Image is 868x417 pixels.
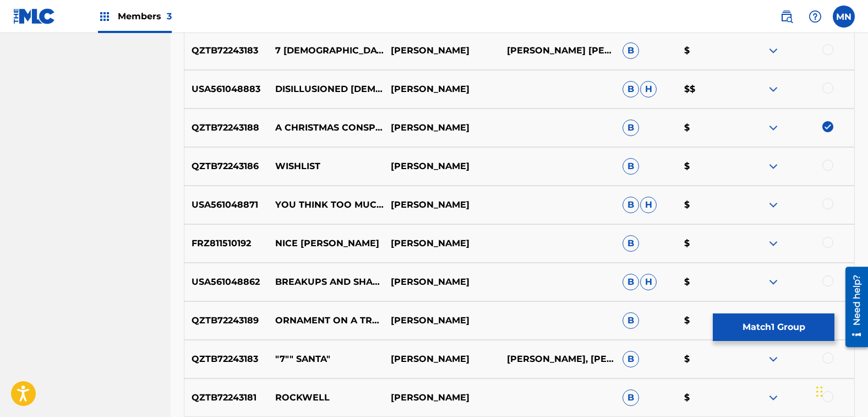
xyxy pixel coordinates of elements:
[623,120,639,136] span: B
[184,83,268,96] p: USA561048883
[268,121,383,134] p: A CHRISTMAS CONSPIRACY
[384,121,499,134] p: [PERSON_NAME]
[767,83,780,96] img: expand
[780,10,793,23] img: search
[268,275,383,289] p: BREAKUPS AND SHAKEUPS
[640,274,657,290] span: H
[677,314,739,327] p: $
[268,237,383,250] p: NICE [PERSON_NAME]
[184,160,268,173] p: QZTB72243186
[384,237,499,250] p: [PERSON_NAME]
[268,160,383,173] p: WISHLIST
[268,314,383,327] p: ORNAMENT ON A TREE
[268,44,383,57] p: 7 [DEMOGRAPHIC_DATA]
[640,197,657,213] span: H
[184,237,268,250] p: FRZ811510192
[809,10,822,23] img: help
[677,237,739,250] p: $
[804,6,826,28] div: Help
[837,262,868,351] iframe: Resource Center
[677,44,739,57] p: $
[623,42,639,59] span: B
[384,391,499,404] p: [PERSON_NAME]
[677,353,739,366] p: $
[499,44,615,57] p: [PERSON_NAME] [PERSON_NAME] [PERSON_NAME] [PERSON_NAME]
[813,364,868,417] iframe: Chat Widget
[384,198,499,212] p: [PERSON_NAME]
[623,274,639,290] span: B
[268,198,383,212] p: YOU THINK TOO MUCH AND THEN YOU DIE
[184,391,268,404] p: QZTB72243181
[623,235,639,252] span: B
[677,83,739,96] p: $$
[184,44,268,57] p: QZTB72243183
[767,44,780,57] img: expand
[384,83,499,96] p: [PERSON_NAME]
[677,391,739,404] p: $
[767,198,780,212] img: expand
[384,353,499,366] p: [PERSON_NAME]
[816,375,823,408] div: Drag
[767,275,780,289] img: expand
[268,391,383,404] p: ROCKWELL
[767,121,780,134] img: expand
[767,391,780,404] img: expand
[623,389,639,406] span: B
[184,275,268,289] p: USA561048862
[623,312,639,329] span: B
[384,314,499,327] p: [PERSON_NAME]
[623,81,639,98] span: B
[184,314,268,327] p: QZTB72243189
[184,353,268,366] p: QZTB72243183
[167,11,172,21] span: 3
[118,10,172,23] span: Members
[713,313,834,341] button: Match1 Group
[384,44,499,57] p: [PERSON_NAME]
[677,160,739,173] p: $
[268,83,383,96] p: DISILLUSIONED [DEMOGRAPHIC_DATA]
[268,353,383,366] p: "7"" SANTA"
[623,197,639,213] span: B
[623,158,639,175] span: B
[98,10,111,23] img: Top Rightsholders
[184,121,268,134] p: QZTB72243188
[384,275,499,289] p: [PERSON_NAME]
[677,121,739,134] p: $
[623,351,639,367] span: B
[767,160,780,173] img: expand
[833,6,855,28] div: User Menu
[640,81,657,98] span: H
[677,275,739,289] p: $
[776,6,798,28] a: Public Search
[822,121,833,132] img: deselect
[499,353,615,366] p: [PERSON_NAME], [PERSON_NAME] [PERSON_NAME] [PERSON_NAME], [PERSON_NAME] [PERSON_NAME]
[767,353,780,366] img: expand
[677,198,739,212] p: $
[184,198,268,212] p: USA561048871
[13,8,56,24] img: MLC Logo
[767,237,780,250] img: expand
[384,160,499,173] p: [PERSON_NAME]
